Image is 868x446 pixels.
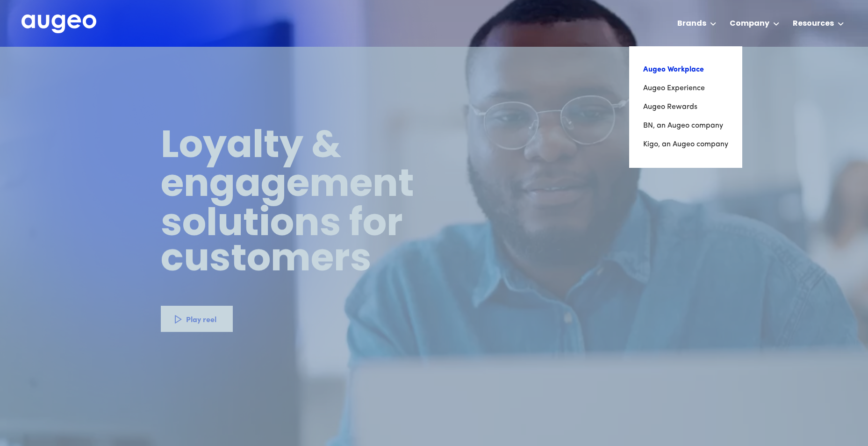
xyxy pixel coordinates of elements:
a: BN, an Augeo company [643,116,728,135]
a: Augeo Experience [643,79,728,98]
a: home [22,14,96,34]
a: Augeo Workplace [643,60,728,79]
nav: Brands [629,46,742,168]
div: Resources [793,18,834,29]
div: Brands [677,18,706,29]
a: Augeo Rewards [643,98,728,116]
img: Augeo's full logo in white. [22,14,96,34]
a: Kigo, an Augeo company [643,135,728,154]
div: Company [730,18,769,29]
